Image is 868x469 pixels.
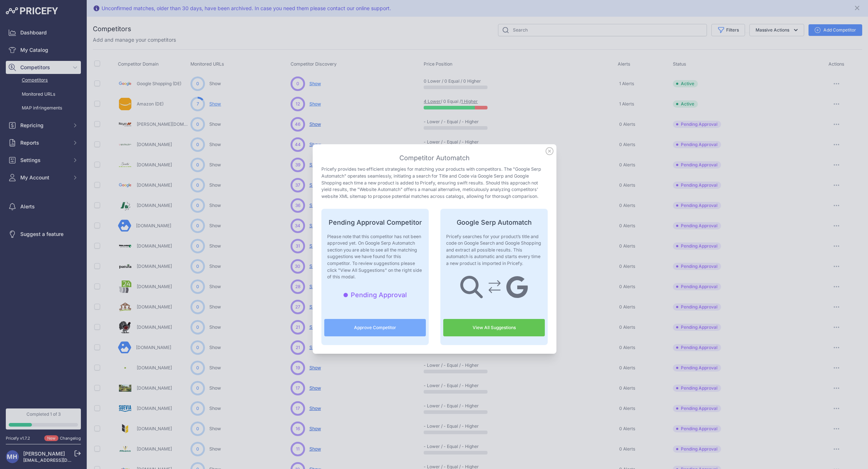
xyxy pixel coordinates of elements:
[443,217,545,228] h4: Google Serp Automatch
[327,233,423,281] p: Please note that this competitor has not been approved yet. On Google Serp Automatch section you ...
[324,319,426,336] button: Approve Competitor
[321,166,548,200] p: Pricefy provides two efficient strategies for matching your products with competitors. The "Googl...
[446,233,542,267] p: Pricefy searches for your product’s title and code on Google Search and Google Shopping and extra...
[324,217,426,228] h4: Pending Approval Competitor
[321,153,548,163] h3: Competitor Automatch
[340,289,411,301] span: Pending Approval
[443,319,545,336] a: View All Suggestions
